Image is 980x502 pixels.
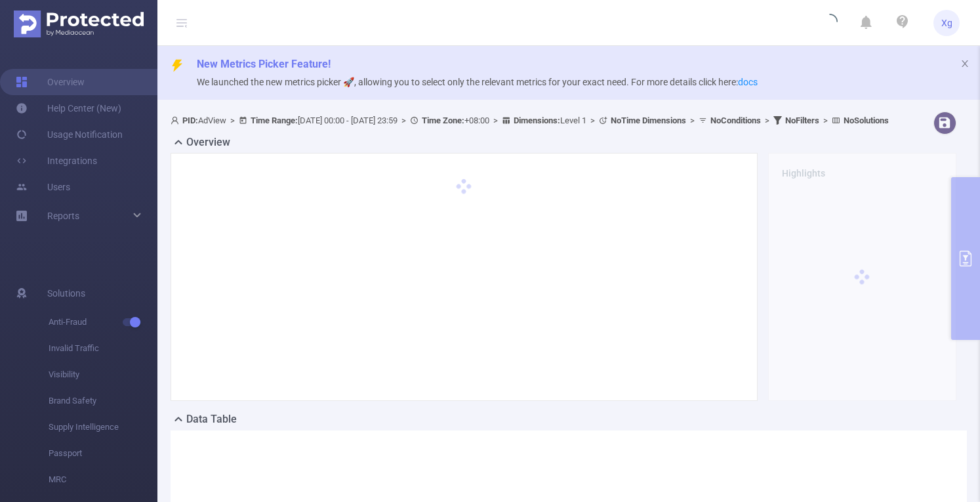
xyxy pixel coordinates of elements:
a: Help Center (New) [16,95,121,121]
button: icon: close [960,56,970,71]
span: > [586,115,599,125]
span: Brand Safety [49,388,157,414]
span: Visibility [49,362,157,388]
i: icon: thunderbolt [171,59,184,72]
b: Time Range: [251,115,298,125]
span: Invalid Traffic [49,335,157,362]
span: Level 1 [514,115,586,125]
i: icon: loading [822,14,838,32]
a: docs [738,77,758,87]
h2: Data Table [186,411,237,427]
i: icon: user [171,116,182,125]
a: Reports [47,203,79,229]
img: Protected Media [14,10,144,37]
span: > [686,115,699,125]
span: New Metrics Picker Feature! [197,58,331,70]
b: Time Zone: [422,115,464,125]
b: Dimensions : [514,115,560,125]
b: No Solutions [844,115,889,125]
span: Reports [47,211,79,221]
span: Xg [941,10,952,36]
span: We launched the new metrics picker 🚀, allowing you to select only the relevant metrics for your e... [197,77,758,87]
span: Supply Intelligence [49,414,157,440]
span: > [398,115,410,125]
i: icon: close [960,59,970,68]
h2: Overview [186,135,230,150]
a: Overview [16,69,85,95]
b: No Filters [785,115,819,125]
span: > [761,115,773,125]
b: No Time Dimensions [611,115,686,125]
span: > [226,115,239,125]
span: > [489,115,502,125]
span: AdView [DATE] 00:00 - [DATE] 23:59 +08:00 [171,115,889,125]
a: Users [16,174,70,200]
a: Integrations [16,148,97,174]
span: Solutions [47,280,85,306]
span: Anti-Fraud [49,309,157,335]
span: MRC [49,467,157,493]
b: No Conditions [710,115,761,125]
b: PID: [182,115,198,125]
a: Usage Notification [16,121,123,148]
span: Passport [49,440,157,467]
span: > [819,115,832,125]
